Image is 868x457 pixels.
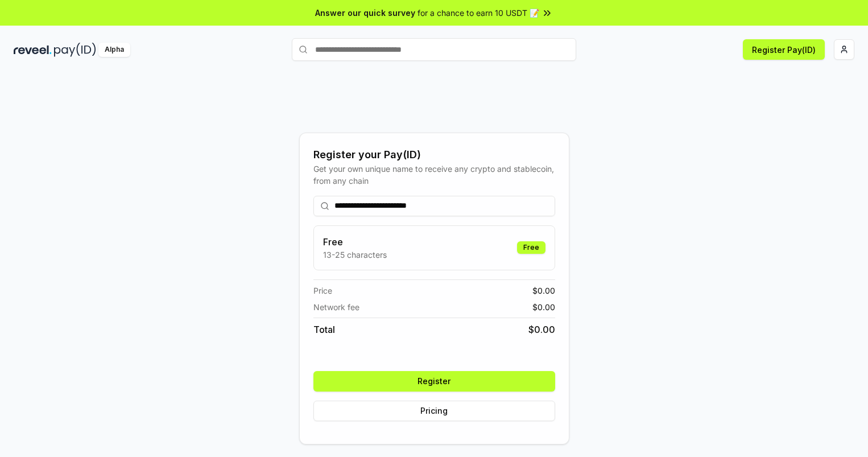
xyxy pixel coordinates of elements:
[532,301,555,313] span: $ 0.00
[313,301,359,313] span: Network fee
[323,235,387,249] h3: Free
[313,147,555,163] div: Register your Pay(ID)
[313,371,555,392] button: Register
[517,241,545,254] div: Free
[313,163,555,187] div: Get your own unique name to receive any crypto and stablecoin, from any chain
[528,323,555,336] span: $ 0.00
[315,7,415,19] span: Answer our quick survey
[54,43,96,57] img: pay_id
[532,285,555,297] span: $ 0.00
[418,7,539,19] span: for a chance to earn 10 USDT 📝
[323,249,387,261] p: 13-25 characters
[743,39,825,60] button: Register Pay(ID)
[14,43,52,57] img: reveel_dark
[313,285,332,297] span: Price
[98,43,130,57] div: Alpha
[313,401,555,421] button: Pricing
[313,323,335,336] span: Total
